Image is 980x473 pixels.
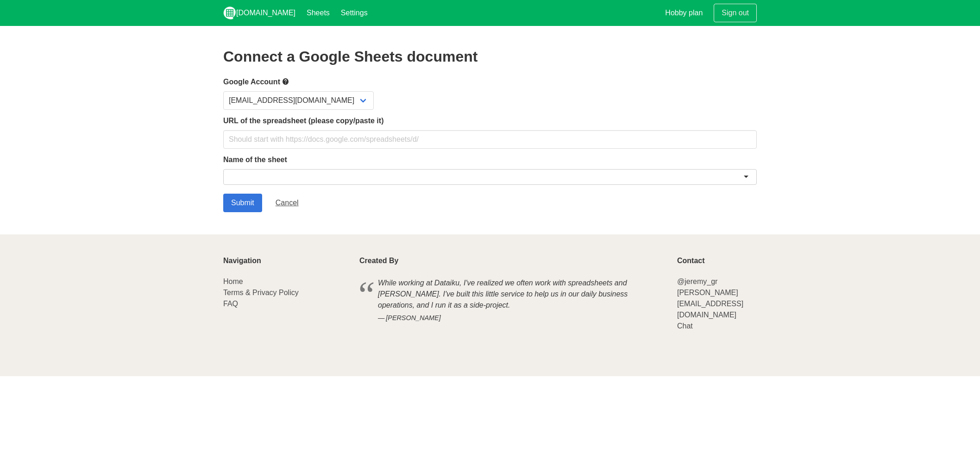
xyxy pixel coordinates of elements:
a: @jeremy_gr [677,277,717,285]
p: Created By [359,257,666,265]
cite: [PERSON_NAME] [378,313,647,323]
blockquote: While working at Dataiku, I've realized we often work with spreadsheets and [PERSON_NAME]. I've b... [359,276,666,325]
p: Contact [677,257,757,265]
label: Name of the sheet [223,154,757,165]
label: Google Account [223,76,757,88]
a: Cancel [268,194,307,212]
input: Submit [223,194,262,212]
a: [PERSON_NAME][EMAIL_ADDRESS][DOMAIN_NAME] [677,289,743,319]
a: Chat [677,322,693,330]
a: Sign out [714,4,757,22]
a: Home [223,277,243,285]
a: FAQ [223,300,238,308]
h2: Connect a Google Sheets document [223,48,757,65]
a: Terms & Privacy Policy [223,289,299,296]
label: URL of the spreadsheet (please copy/paste it) [223,115,757,126]
input: Should start with https://docs.google.com/spreadsheets/d/ [223,130,757,149]
p: Navigation [223,257,348,265]
img: logo_v2_white.png [223,6,236,19]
